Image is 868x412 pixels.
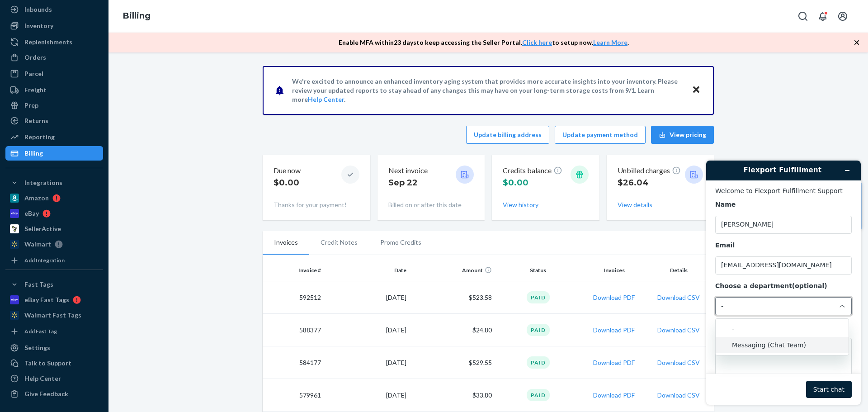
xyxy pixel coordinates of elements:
a: Replenishments [5,35,103,49]
a: eBay Fast Tags [5,293,103,307]
button: Download PDF [593,326,635,335]
td: 584177 [263,346,325,379]
button: Close [690,84,702,97]
div: Orders [24,53,46,62]
button: Talk to Support [5,356,103,370]
a: Billing [123,11,151,21]
div: Add Integration [24,256,65,264]
p: Due now [274,166,301,176]
p: Unbilled charges [618,166,681,176]
th: Status [495,260,581,281]
button: Download CSV [657,293,700,302]
ol: breadcrumbs [116,3,158,29]
td: $24.80 [410,314,495,346]
a: Settings [5,341,103,355]
td: [DATE] [325,379,410,412]
div: Walmart [24,240,51,249]
div: Talk to Support [24,359,71,368]
button: Download PDF [593,293,635,302]
button: Open Search Box [794,7,812,25]
p: $0.00 [274,177,301,189]
th: Invoices [581,260,647,281]
a: Walmart Fast Tags [5,308,103,322]
div: Inventory [24,21,53,30]
button: Open account menu [834,7,852,25]
td: [DATE] [325,346,410,379]
th: Amount [410,260,495,281]
td: [DATE] [325,314,410,346]
div: Prep [24,101,38,110]
a: Help Center [308,95,344,103]
a: Orders [5,50,103,65]
td: 579961 [263,379,325,412]
div: Give Feedback [24,389,68,398]
button: Update payment method [555,126,646,144]
a: SellerActive [5,222,103,236]
a: Help Center [5,371,103,386]
div: Add Fast Tag [24,327,57,335]
div: Inbounds [24,5,52,14]
p: Next invoice [388,166,428,176]
div: Paid [527,291,550,303]
a: Walmart [5,237,103,251]
button: Give Feedback [5,387,103,401]
p: We're excited to announce an enhanced inventory aging system that provides more accurate insights... [292,77,683,104]
a: eBay [5,206,103,221]
td: 592512 [263,281,325,314]
div: SellerActive [24,224,61,233]
p: Credits balance [503,166,562,176]
div: Walmart Fast Tags [24,311,81,320]
button: Download PDF [593,358,635,367]
button: View details [618,200,652,209]
a: Inbounds [5,2,103,17]
a: Reporting [5,130,103,144]
th: Invoice # [263,260,325,281]
div: Paid [527,324,550,336]
a: Inventory [5,19,103,33]
div: Paid [527,356,550,369]
div: Billing [24,149,43,158]
a: Freight [5,83,103,97]
a: Amazon [5,191,103,205]
button: Fast Tags [5,277,103,292]
td: [DATE] [325,281,410,314]
p: Thanks for your payment! [274,200,359,209]
div: Help Center [24,374,61,383]
td: 588377 [263,314,325,346]
div: Reporting [24,133,55,142]
td: $523.58 [410,281,495,314]
button: Integrations [5,175,103,190]
p: Sep 22 [388,177,428,189]
div: Returns [24,116,48,125]
a: Click here [522,38,552,46]
td: $529.55 [410,346,495,379]
div: eBay Fast Tags [24,295,69,304]
li: Invoices [263,231,309,255]
span: $0.00 [503,178,528,188]
li: Credit Notes [309,231,369,254]
div: eBay [24,209,39,218]
a: Returns [5,114,103,128]
li: Promo Credits [369,231,433,254]
div: Settings [24,343,50,352]
div: Parcel [24,69,43,78]
button: Download CSV [657,358,700,367]
th: Details [647,260,714,281]
p: Billed on or after this date [388,200,474,209]
div: Freight [24,85,47,95]
p: $26.04 [618,177,681,189]
div: Replenishments [24,38,72,47]
button: Download PDF [593,391,635,400]
button: Update billing address [466,126,549,144]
